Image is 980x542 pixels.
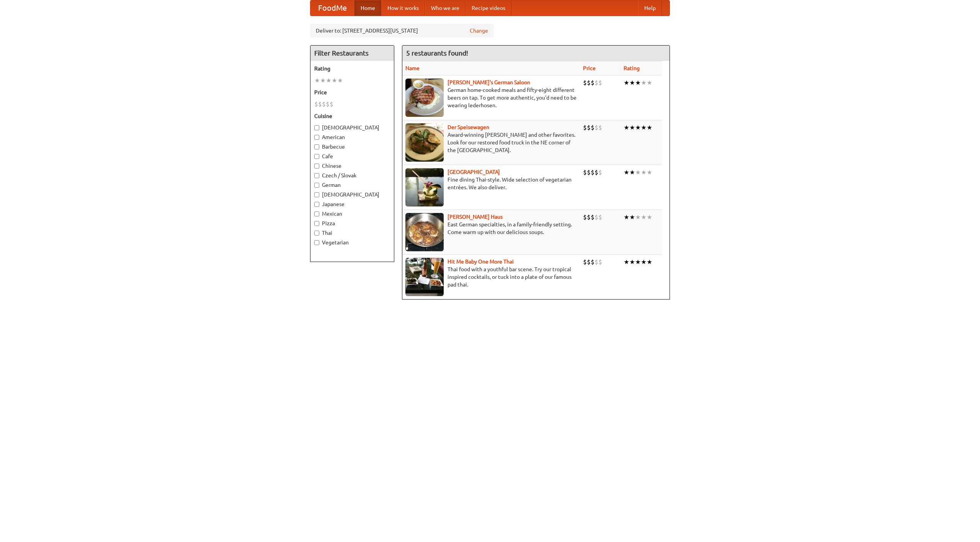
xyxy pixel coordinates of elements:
li: ★ [624,168,629,177]
li: $ [591,213,595,221]
a: Price [583,65,596,71]
li: $ [587,123,591,132]
b: Der Speisewagen [448,124,489,130]
li: ★ [629,168,635,177]
label: Japanese [314,200,390,208]
li: $ [583,79,587,87]
p: Thai food with a youthful bar scene. Try our tropical inspired cocktails, or tuck into a plate of... [405,265,577,288]
img: satay.jpg [405,168,444,206]
img: speisewagen.jpg [405,123,444,162]
a: Help [638,0,662,16]
input: American [314,135,319,140]
li: $ [598,79,602,87]
li: $ [598,258,602,266]
li: $ [595,168,598,177]
label: Chinese [314,162,390,170]
li: ★ [647,213,652,221]
label: Pizza [314,219,390,227]
a: Who we are [425,0,465,16]
li: ★ [624,258,629,266]
h5: Cuisine [314,112,390,120]
li: $ [595,79,598,87]
label: Vegetarian [314,239,390,246]
a: Name [405,65,420,71]
label: Mexican [314,210,390,218]
li: ★ [647,123,652,132]
li: $ [591,123,595,132]
a: [PERSON_NAME]'s German Saloon [448,79,530,85]
h5: Rating [314,65,390,72]
label: Thai [314,229,390,237]
li: $ [598,123,602,132]
li: $ [583,258,587,266]
li: $ [595,123,598,132]
label: [DEMOGRAPHIC_DATA] [314,191,390,198]
li: ★ [326,76,332,85]
input: German [314,183,319,188]
input: Barbecue [314,144,319,149]
li: ★ [647,258,652,266]
ng-pluralize: 5 restaurants found! [406,49,468,57]
li: ★ [314,76,320,85]
li: $ [587,258,591,266]
input: Chinese [314,164,319,169]
a: Change [470,27,488,34]
li: $ [330,100,333,108]
input: [DEMOGRAPHIC_DATA] [314,192,319,197]
img: esthers.jpg [405,79,444,117]
label: [DEMOGRAPHIC_DATA] [314,124,390,131]
a: Home [354,0,381,16]
li: ★ [641,123,647,132]
li: ★ [641,79,647,87]
a: [GEOGRAPHIC_DATA] [448,169,500,175]
li: $ [591,79,595,87]
label: German [314,181,390,189]
input: Mexican [314,211,319,216]
li: $ [322,100,326,108]
li: ★ [337,76,343,85]
li: $ [583,213,587,221]
li: ★ [629,123,635,132]
li: ★ [320,76,326,85]
a: How it works [381,0,425,16]
input: Japanese [314,202,319,207]
li: $ [314,100,318,108]
h5: Price [314,88,390,96]
li: ★ [332,76,337,85]
li: ★ [629,79,635,87]
label: Cafe [314,152,390,160]
li: ★ [641,213,647,221]
li: ★ [647,79,652,87]
p: German home-cooked meals and fifty-eight different beers on tap. To get more authentic, you'd nee... [405,86,577,109]
label: Czech / Slovak [314,172,390,179]
a: FoodMe [310,0,354,16]
li: $ [591,168,595,177]
li: ★ [629,258,635,266]
label: American [314,133,390,141]
b: [PERSON_NAME] Haus [448,214,503,220]
li: $ [583,168,587,177]
input: Pizza [314,221,319,226]
input: Vegetarian [314,240,319,245]
a: Rating [624,65,640,71]
li: ★ [641,168,647,177]
li: $ [318,100,322,108]
div: Deliver to: [STREET_ADDRESS][US_STATE] [310,24,494,38]
li: $ [587,79,591,87]
p: Award-winning [PERSON_NAME] and other favorites. Look for our restored food truck in the NE corne... [405,131,577,154]
li: ★ [635,258,641,266]
li: ★ [624,79,629,87]
li: ★ [624,213,629,221]
a: Hit Me Baby One More Thai [448,259,514,265]
li: ★ [647,168,652,177]
li: $ [598,168,602,177]
li: $ [591,258,595,266]
input: Cafe [314,154,319,159]
p: East German specialties, in a family-friendly setting. Come warm up with our delicious soups. [405,221,577,236]
li: $ [326,100,330,108]
img: kohlhaus.jpg [405,213,444,251]
li: $ [595,213,598,221]
li: $ [583,123,587,132]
